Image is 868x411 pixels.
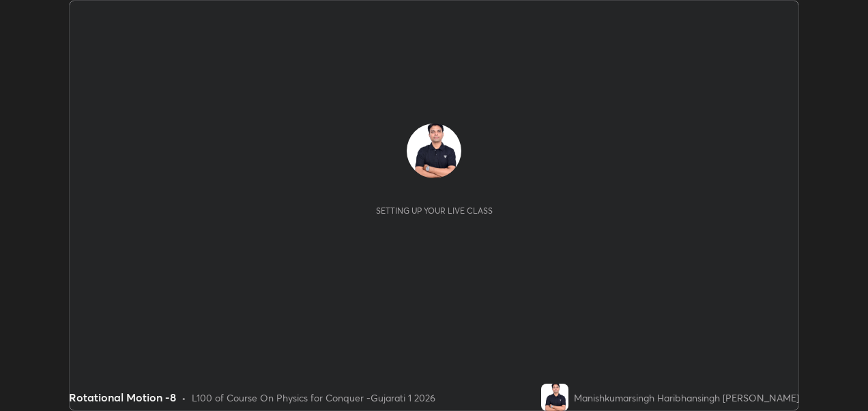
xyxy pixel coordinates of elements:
div: Setting up your live class [376,205,493,216]
div: Rotational Motion -8 [69,389,176,406]
div: • [182,391,186,405]
div: Manishkumarsingh Haribhansingh [PERSON_NAME] [574,391,799,405]
img: b9b8c977c0ad43fea1605c3bc145410e.jpg [541,384,568,411]
img: b9b8c977c0ad43fea1605c3bc145410e.jpg [407,124,461,178]
div: L100 of Course On Physics for Conquer -Gujarati 1 2026 [192,391,435,405]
